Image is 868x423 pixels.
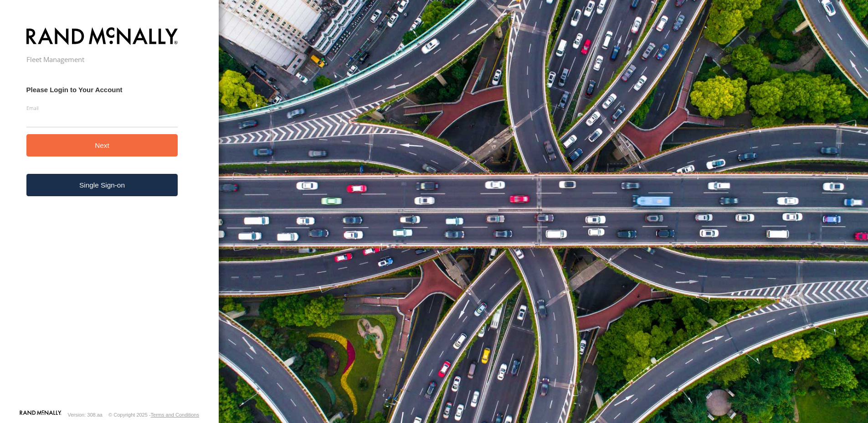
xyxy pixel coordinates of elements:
a: Single Sign-on [26,174,178,196]
button: Next [26,134,178,157]
h2: Fleet Management [26,55,178,64]
div: © Copyright 2025 - [108,412,199,418]
h3: Please Login to Your Account [26,86,178,94]
img: STAGING [26,26,178,49]
div: Version: 308.aa [68,412,103,418]
a: Visit our Website [20,410,62,419]
label: Email [26,104,178,111]
a: Terms and Conditions [151,412,199,418]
